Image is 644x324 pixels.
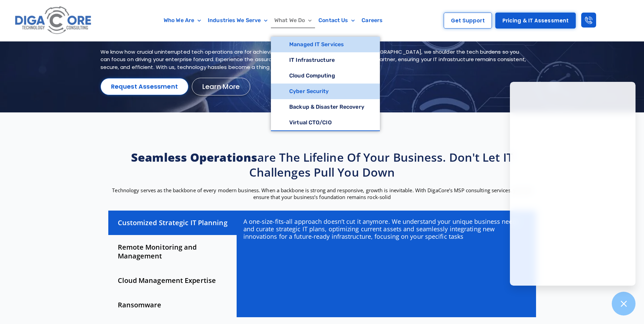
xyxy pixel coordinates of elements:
[108,293,237,317] div: Ransomware
[315,13,358,28] a: Contact Us
[100,78,189,95] a: Request Assessment
[271,115,380,130] a: Virtual CTO/CIO
[271,37,380,52] a: Managed IT Services
[100,48,527,71] p: We know how crucial uninterrupted tech operations are for achieving your business goals. That's w...
[271,37,380,131] ul: What We Do
[105,150,539,180] h2: are the lifeline of your business. Don't let IT challenges pull you down
[451,18,485,23] span: Get Support
[108,268,237,293] div: Cloud Management Expertise
[444,13,492,29] a: Get Support
[202,83,240,90] span: Learn More
[108,235,237,268] div: Remote Monitoring and Management
[358,13,386,28] a: Careers
[192,78,250,95] a: Learn More
[271,84,380,99] a: Cyber Security
[160,13,204,28] a: Who We Are
[108,211,237,235] div: Customized Strategic IT Planning
[243,218,529,240] p: A one-size-fits-all approach doesn’t cut it anymore. We understand your unique business needs and...
[13,3,94,38] img: Digacore logo 1
[131,149,257,165] strong: Seamless operations
[502,18,569,23] span: Pricing & IT Assessment
[204,13,271,28] a: Industries We Serve
[495,13,576,29] a: Pricing & IT Assessment
[105,187,539,200] p: Technology serves as the backbone of every modern business. When a backbone is strong and respons...
[271,52,380,68] a: IT Infrastructure
[127,13,420,28] nav: Menu
[271,99,380,115] a: Backup & Disaster Recovery
[271,13,315,28] a: What We Do
[271,68,380,84] a: Cloud Computing
[510,82,636,286] iframe: Chatgenie Messenger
